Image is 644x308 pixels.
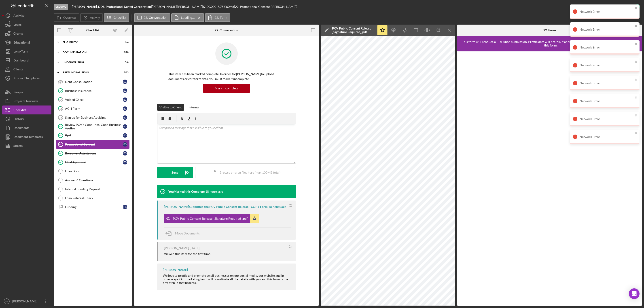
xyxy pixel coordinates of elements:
time: 2025-09-05 17:46 [190,246,199,250]
a: W-9EG [56,131,130,140]
a: Loan Docs [56,167,130,176]
a: Debt ConsolidationEG [56,77,130,86]
a: 17Voided CheckEG [56,95,130,104]
a: Internal Funding Request [56,185,130,194]
div: 22. Form [543,28,556,32]
div: Visible to Client [159,104,182,111]
button: Loading... [171,13,204,22]
div: Network Error [580,63,633,67]
div: Send [172,167,178,178]
div: Viewed this item for the first time. [164,252,211,256]
button: PCV Public Consent Release _Signature Required_.pdf [164,214,259,223]
div: Voided Check [65,98,123,101]
div: 22. Conversation [215,28,238,32]
div: You Marked this Complete [168,190,205,193]
div: [PERSON_NAME] [164,246,189,250]
div: E G [123,160,127,165]
div: Network Error [580,117,633,121]
div: Business Insurance [65,89,123,93]
div: Network Error [580,28,633,31]
div: Review PCV's Good Jobs, Good Business Toolkit [65,123,123,130]
label: 22. Form [215,16,227,19]
a: Business InsuranceEG [56,86,130,95]
tspan: 17 [59,98,62,101]
div: 8.75 % [218,5,226,8]
button: close [635,60,638,64]
div: Answer 6 Questions [65,178,129,182]
a: Promotional ConsentEG [56,140,130,149]
button: 22. Conversation [134,13,170,22]
button: close [635,6,638,11]
div: We love to profile and promote small businesses on our social media, our website and in other way... [163,274,291,285]
span: Move Documents [175,231,200,235]
div: Internal [189,104,199,111]
div: $100,000 [203,5,218,8]
label: Checklist [114,16,126,19]
button: close [635,42,638,46]
button: Move Documents [164,228,204,239]
div: PCV Public Consent Release _Signature Required_.pdf [332,27,375,34]
div: E G [123,142,127,147]
button: close [635,96,638,100]
div: [PERSON_NAME] [PERSON_NAME] | [152,5,203,8]
a: Review PCV's Good Jobs, Good Business ToolkitEG [56,122,130,131]
div: PCV Public Consent Release _Signature Required_.pdf [173,217,248,220]
div: Funding [65,205,123,209]
button: Visible to Client [157,104,184,111]
div: Internal Funding Request [65,187,129,191]
label: Activity [90,16,100,19]
a: Borrower AttestationsEG [56,149,130,158]
a: Final ApprovalEG [56,158,130,167]
div: 6 / 6 [121,41,129,44]
iframe: Lenderfit form [462,56,638,301]
div: W-9 [65,134,123,137]
label: Overview [63,16,76,19]
div: Documentation [63,51,117,54]
label: 22. Conversation [144,16,167,19]
div: E G [123,106,127,111]
button: Overview [54,13,79,22]
p: This item has been marked complete. In order for [PERSON_NAME] to upload documents or edit form d... [168,72,285,82]
div: E G [123,124,127,129]
a: FundingEG [56,203,130,211]
div: E G [123,133,127,138]
div: Borrower Attestations [65,152,123,155]
div: [PERSON_NAME] Submitted the PCV Public Consent Release - COPY Form [164,205,268,209]
div: Underwriting [63,61,117,64]
a: Loan Referral Check [56,194,130,203]
div: Prefunding Items [63,71,117,74]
